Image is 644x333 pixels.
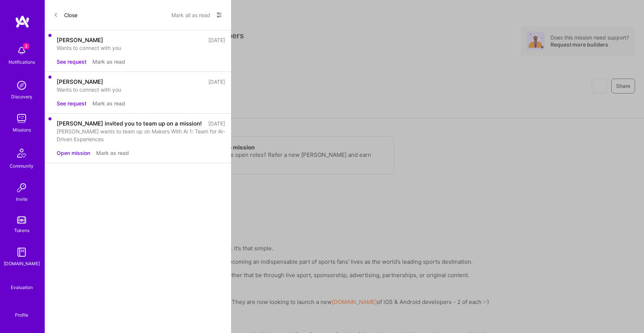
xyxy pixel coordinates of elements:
div: [DOMAIN_NAME] [4,260,40,267]
button: Open mission [57,149,90,157]
div: Discovery [11,93,32,101]
div: [PERSON_NAME] [57,78,103,86]
div: Community [10,162,34,170]
div: [PERSON_NAME] [57,36,103,44]
a: Profile [12,303,31,318]
img: discovery [14,78,29,93]
div: [DATE] [208,36,225,44]
div: [PERSON_NAME] invited you to team up on a mission! [57,120,202,127]
div: Notifications [9,58,35,66]
img: Community [13,144,31,162]
div: Evaluation [11,283,33,291]
button: See request [57,58,86,66]
div: Wants to connect with you [57,44,225,52]
button: Close [54,9,78,21]
img: Invite [14,180,29,195]
div: Wants to connect with you [57,86,225,93]
img: guide book [14,245,29,260]
div: Profile [15,311,28,318]
div: Tokens [14,226,29,234]
img: tokens [17,216,26,223]
button: Mark as read [92,58,125,66]
button: Mark all as read [171,9,210,21]
div: Invite [16,195,28,203]
div: Missions [13,126,31,134]
img: logo [15,15,30,28]
div: [DATE] [208,120,225,127]
div: [DATE] [208,78,225,86]
button: See request [57,99,86,107]
button: Mark as read [92,99,125,107]
img: bell [14,43,29,58]
button: Mark as read [96,149,129,157]
div: [PERSON_NAME] wants to team up on Makers With Ai 1: Team for AI-Driven Experiences [57,127,225,143]
span: 3 [23,43,29,49]
img: teamwork [14,111,29,126]
i: icon SelectionTeam [19,278,25,283]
